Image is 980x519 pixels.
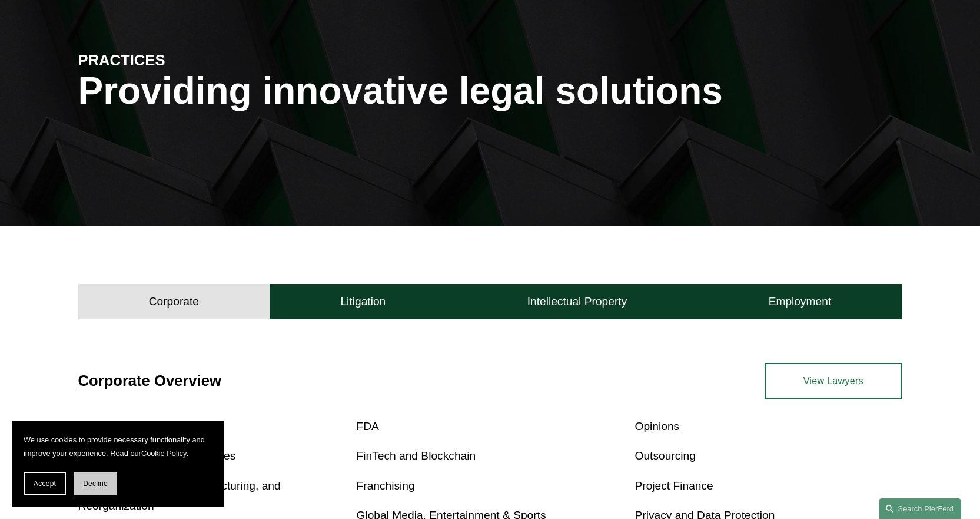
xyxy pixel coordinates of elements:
[634,480,713,492] a: Project Finance
[149,295,199,309] h4: Corporate
[78,420,119,432] a: Antitrust
[34,480,56,488] span: Accept
[24,433,212,460] p: We use cookies to provide necessary functionality and improve your experience. Read our .
[78,372,221,389] a: Corporate Overview
[24,472,66,495] button: Accept
[357,420,379,432] a: FDA
[141,449,187,458] a: Cookie Policy
[357,449,476,462] a: FinTech and Blockchain
[78,480,281,513] a: Bankruptcy, Financial Restructuring, and Reorganization
[769,295,832,309] h4: Employment
[78,70,902,113] h1: Providing innovative legal solutions
[340,295,386,309] h4: Litigation
[83,480,108,488] span: Decline
[527,295,627,309] h4: Intellectual Property
[634,420,679,432] a: Opinions
[634,449,695,462] a: Outsourcing
[879,498,961,519] a: Search this site
[12,421,224,507] section: Cookie banner
[765,363,902,398] a: View Lawyers
[78,51,284,70] h4: PRACTICES
[357,480,415,492] a: Franchising
[74,472,117,495] button: Decline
